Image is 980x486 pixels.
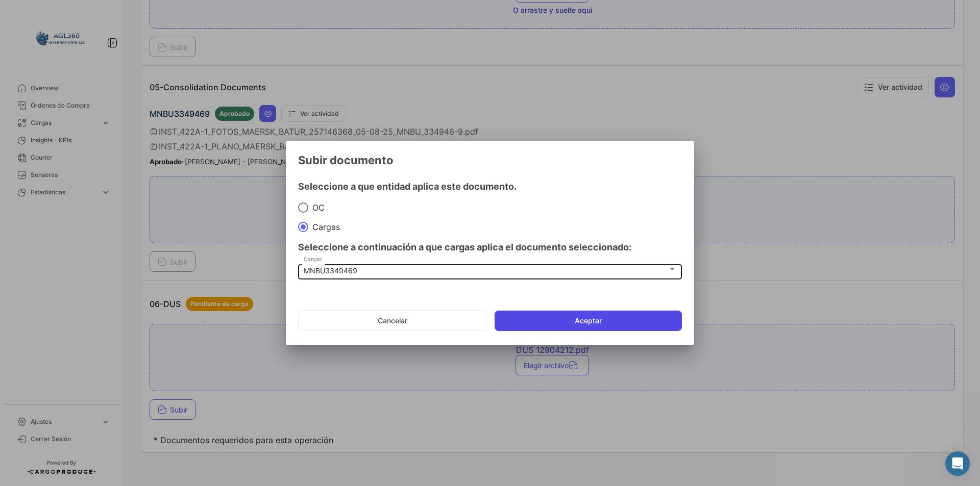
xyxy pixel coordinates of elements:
h3: Subir documento [298,153,682,167]
button: Aceptar [495,311,682,331]
mat-select-trigger: MNBU3349469 [304,266,357,275]
span: OC [308,202,325,213]
span: Cargas [308,222,340,232]
h4: Seleccione a que entidad aplica este documento. [298,180,682,194]
h4: Seleccione a continuación a que cargas aplica el documento seleccionado: [298,240,682,254]
button: Cancelar [298,311,486,331]
div: Abrir Intercom Messenger [945,451,970,476]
